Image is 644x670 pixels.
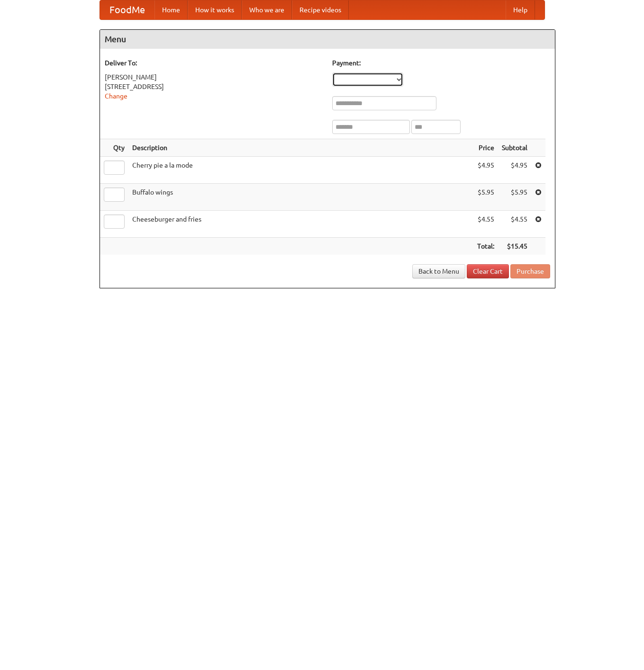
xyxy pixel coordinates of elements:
[506,0,535,19] a: Help
[100,139,128,157] th: Qty
[242,0,292,19] a: Who we are
[105,72,323,82] div: [PERSON_NAME]
[128,157,473,184] td: Cherry pie a la mode
[128,139,473,157] th: Description
[473,139,498,157] th: Price
[154,0,188,19] a: Home
[412,264,465,278] a: Back to Menu
[510,264,550,278] button: Purchase
[128,211,473,238] td: Cheeseburger and fries
[188,0,242,19] a: How it works
[100,30,555,49] h4: Menu
[105,58,323,68] h5: Deliver To:
[473,184,498,211] td: $5.95
[473,211,498,238] td: $4.55
[498,184,531,211] td: $5.95
[105,82,323,91] div: [STREET_ADDRESS]
[498,211,531,238] td: $4.55
[498,157,531,184] td: $4.95
[292,0,349,19] a: Recipe videos
[100,0,154,19] a: FoodMe
[332,58,550,68] h5: Payment:
[467,264,509,278] a: Clear Cart
[473,157,498,184] td: $4.95
[498,238,531,255] th: $15.45
[128,184,473,211] td: Buffalo wings
[473,238,498,255] th: Total:
[498,139,531,157] th: Subtotal
[105,92,127,100] a: Change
